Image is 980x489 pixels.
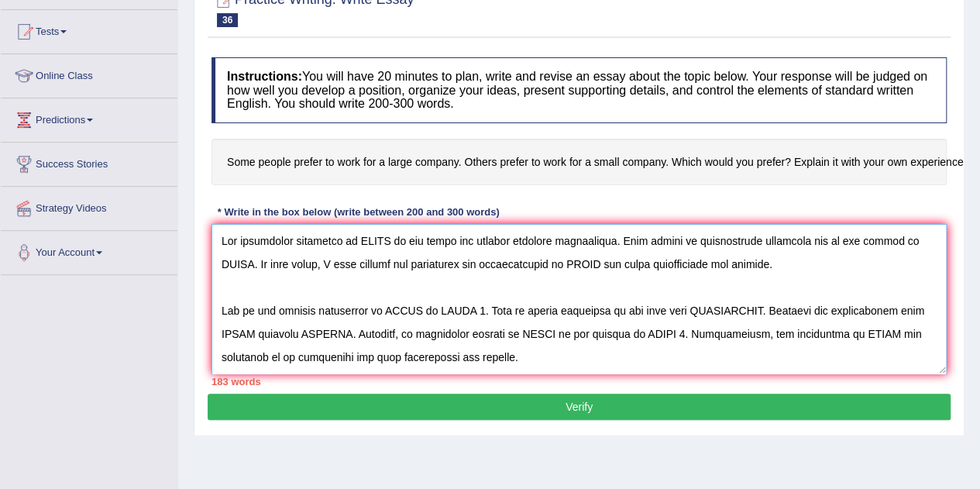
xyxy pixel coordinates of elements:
h4: Some people prefer to work for a large company. Others prefer to work for a small company. Which ... [211,139,947,186]
a: Online Class [1,54,177,93]
a: Predictions [1,98,177,137]
a: Success Stories [1,143,177,181]
div: * Write in the box below (write between 200 and 300 words) [211,205,505,219]
a: Strategy Videos [1,187,177,226]
button: Verify [208,394,951,420]
a: Tests [1,10,177,49]
h4: You will have 20 minutes to plan, write and revise an essay about the topic below. Your response ... [211,57,947,123]
a: Your Account [1,231,177,270]
span: 36 [217,13,238,27]
div: 183 words [211,374,947,389]
b: Instructions: [227,70,302,83]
